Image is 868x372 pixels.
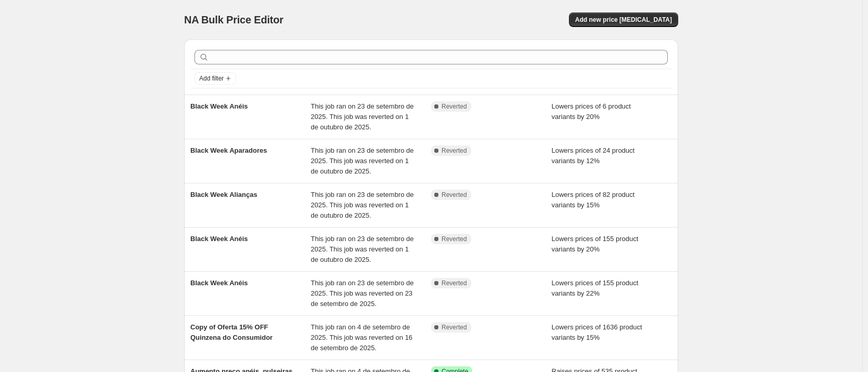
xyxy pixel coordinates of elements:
[190,279,248,287] span: Black Week Anéis
[552,235,639,253] span: Lowers prices of 155 product variants by 20%
[190,191,257,198] span: Black Week Alianças
[311,279,414,308] span: This job ran on 23 de setembro de 2025. This job was reverted on 23 de setembro de 2025.
[552,147,635,165] span: Lowers prices of 24 product variants by 12%
[552,323,642,341] span: Lowers prices of 1636 product variants by 15%
[442,323,467,331] span: Reverted
[311,235,414,263] span: This job ran on 23 de setembro de 2025. This job was reverted on 1 de outubro de 2025.
[190,323,273,341] span: Copy of Oferta 15% OFF Quinzena do Consumidor
[552,279,639,297] span: Lowers prices of 155 product variants by 22%
[184,14,283,25] span: NA Bulk Price Editor
[190,235,248,243] span: Black Week Anéis
[442,279,467,287] span: Reverted
[552,191,635,209] span: Lowers prices of 82 product variants by 15%
[311,191,414,219] span: This job ran on 23 de setembro de 2025. This job was reverted on 1 de outubro de 2025.
[442,102,467,111] span: Reverted
[190,147,267,154] span: Black Week Aparadores
[569,12,678,27] button: Add new price [MEDICAL_DATA]
[575,16,672,24] span: Add new price [MEDICAL_DATA]
[442,235,467,243] span: Reverted
[442,191,467,199] span: Reverted
[195,72,236,85] button: Add filter
[199,74,224,83] span: Add filter
[552,102,631,121] span: Lowers prices of 6 product variants by 20%
[311,102,414,131] span: This job ran on 23 de setembro de 2025. This job was reverted on 1 de outubro de 2025.
[311,323,413,352] span: This job ran on 4 de setembro de 2025. This job was reverted on 16 de setembro de 2025.
[190,102,248,110] span: Black Week Anéis
[311,147,414,175] span: This job ran on 23 de setembro de 2025. This job was reverted on 1 de outubro de 2025.
[442,147,467,155] span: Reverted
